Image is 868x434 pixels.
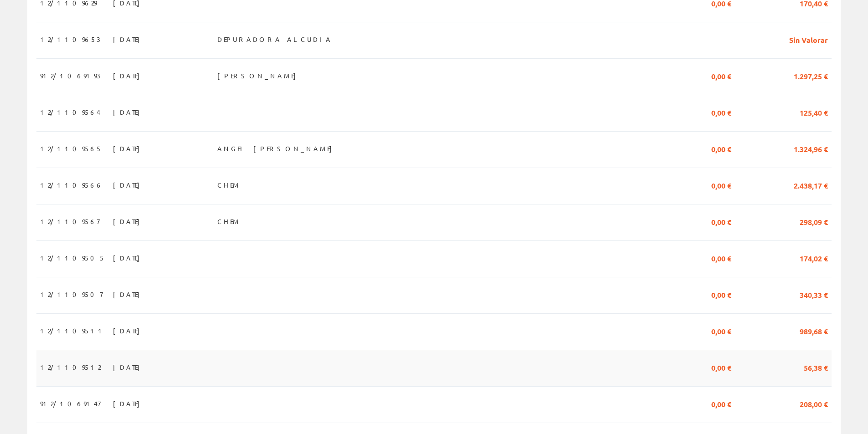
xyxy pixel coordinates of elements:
[711,68,731,83] span: 0,00 €
[40,323,106,338] span: 12/1109511
[711,214,731,229] span: 0,00 €
[113,323,144,338] span: [DATE]
[711,359,731,375] span: 0,00 €
[711,104,731,120] span: 0,00 €
[113,286,144,302] span: [DATE]
[113,68,144,83] span: [DATE]
[217,68,301,83] span: [PERSON_NAME]
[40,177,103,193] span: 12/1109566
[113,31,144,47] span: [DATE]
[40,31,100,47] span: 12/1109653
[800,214,828,229] span: 298,09 €
[711,141,731,156] span: 0,00 €
[711,286,731,302] span: 0,00 €
[800,396,828,411] span: 208,00 €
[113,250,144,266] span: [DATE]
[711,250,731,266] span: 0,00 €
[113,359,144,375] span: [DATE]
[217,31,332,47] span: DEPURADORA ALCUDIA
[113,141,144,156] span: [DATE]
[40,141,102,156] span: 12/1109565
[800,323,828,338] span: 989,68 €
[40,359,101,375] span: 12/1109512
[40,396,100,411] span: 912/1069147
[113,177,144,193] span: [DATE]
[800,250,828,266] span: 174,02 €
[800,104,828,120] span: 125,40 €
[804,359,828,375] span: 56,38 €
[40,250,105,266] span: 12/1109505
[113,104,144,120] span: [DATE]
[217,141,337,156] span: ANGEL [PERSON_NAME]
[794,68,828,83] span: 1.297,25 €
[800,286,828,302] span: 340,33 €
[40,104,100,120] span: 12/1109564
[711,177,731,193] span: 0,00 €
[40,214,99,229] span: 12/1109567
[40,286,103,302] span: 12/1109507
[40,68,100,83] span: 912/1069193
[217,214,240,229] span: CHEM
[711,396,731,411] span: 0,00 €
[794,141,828,156] span: 1.324,96 €
[217,177,240,193] span: CHEM
[113,396,144,411] span: [DATE]
[789,31,828,47] span: Sin Valorar
[794,177,828,193] span: 2.438,17 €
[711,323,731,338] span: 0,00 €
[113,214,144,229] span: [DATE]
